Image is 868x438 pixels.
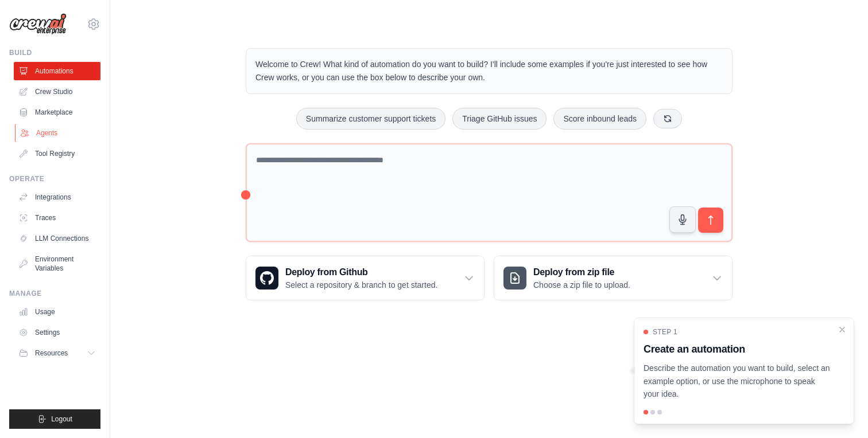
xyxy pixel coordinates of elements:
p: Choose a zip file to upload. [533,279,630,291]
span: Logout [51,414,72,424]
div: Build [9,48,100,57]
a: Usage [14,303,100,321]
a: Settings [14,323,100,342]
div: Operate [9,174,100,183]
span: Resources [35,349,68,358]
p: Welcome to Crew! What kind of automation do you want to build? I'll include some examples if you'... [255,58,723,84]
a: Traces [14,209,100,227]
button: Score inbound leads [553,108,646,130]
a: Crew Studio [14,83,100,101]
button: Summarize customer support tickets [296,108,445,130]
a: Agents [15,124,102,142]
a: LLM Connections [14,229,100,248]
a: Integrations [14,188,100,206]
button: Resources [14,344,100,362]
iframe: Chat Widget [811,383,868,438]
a: Tool Registry [14,144,100,163]
a: Automations [14,62,100,80]
div: Manage [9,289,100,298]
h3: Deploy from Github [285,265,437,279]
p: Select a repository & branch to get started. [285,279,437,291]
a: Environment Variables [14,250,100,277]
h3: Deploy from zip file [533,265,630,279]
h3: Create an automation [644,341,831,357]
button: Logout [9,409,100,429]
button: Triage GitHub issues [452,108,547,130]
a: Marketplace [14,103,100,122]
button: Close walkthrough [838,325,847,334]
img: Logo [9,13,67,35]
span: Step 1 [653,327,677,337]
p: Describe the automation you want to build, select an example option, or use the microphone to spe... [644,362,831,401]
